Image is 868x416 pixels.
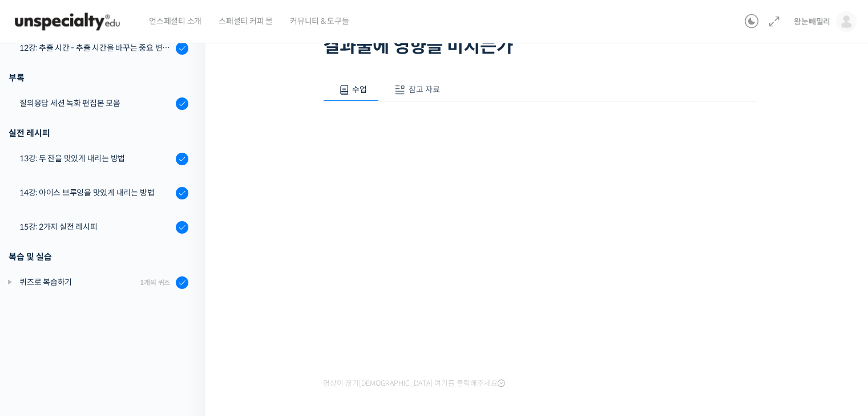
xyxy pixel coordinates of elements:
div: 질의응답 세션 녹화 편집본 모음 [19,97,172,109]
span: 설정 [176,338,190,348]
span: 왕눈빼밀리 [794,17,830,27]
a: 홈 [3,321,75,350]
span: 홈 [36,338,43,348]
div: 12강: 추출 시간 - 추출 시간을 바꾸는 중요 변수 파헤치기 [19,42,172,54]
span: 수업 [352,84,367,95]
a: 대화 [75,321,147,350]
a: 설정 [147,321,219,350]
span: 영상이 끊기[DEMOGRAPHIC_DATA] 여기를 클릭해주세요 [323,379,505,388]
h1: 9강: 분쇄도 – 코니컬 버와 플랫 버의 분쇄도 차이는 왜 추출 결과물에 영향을 미치는가 [323,14,757,58]
div: 부록 [9,70,188,85]
div: 13강: 두 잔을 맛있게 내리는 방법 [19,152,172,165]
span: 참고 자료 [409,84,440,95]
div: 15강: 2가지 실전 레시피 [19,221,172,233]
div: 1개의 퀴즈 [140,277,170,288]
div: 퀴즈로 복습하기 [19,276,136,288]
span: 대화 [104,339,118,348]
div: 14강: 아이스 브루잉을 맛있게 내리는 방법 [19,186,172,199]
div: 실전 레시피 [9,125,188,141]
div: 복습 및 실습 [9,249,188,264]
